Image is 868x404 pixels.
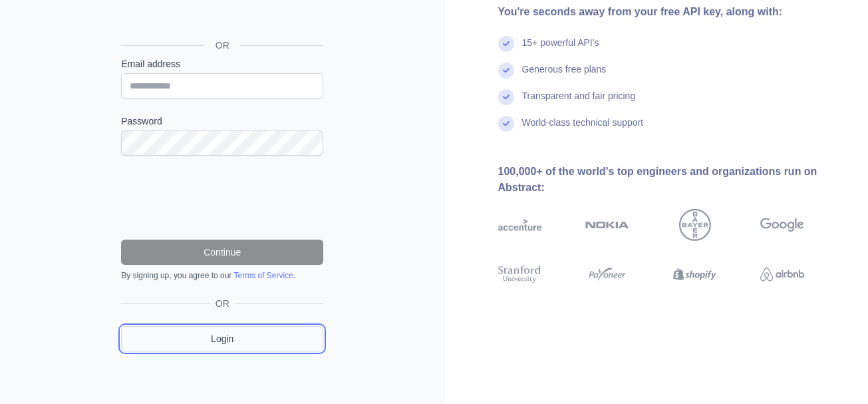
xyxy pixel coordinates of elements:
img: airbnb [760,264,804,286]
span: OR [205,39,240,52]
img: payoneer [585,264,629,286]
img: nokia [585,209,629,241]
label: Password [121,114,323,128]
img: shopify [673,264,717,286]
span: OR [210,297,235,310]
button: Continue [121,240,323,265]
a: Terms of Service [233,271,293,280]
div: By signing up, you agree to our . [121,270,323,281]
div: Transparent and fair pricing [522,89,636,116]
img: check mark [498,63,514,79]
div: World-class technical support [522,116,644,142]
img: check mark [498,36,514,52]
iframe: reCAPTCHA [121,172,323,224]
img: google [760,209,804,241]
div: Generous free plans [522,63,607,89]
img: bayer [679,209,711,241]
div: 15+ powerful API's [522,36,599,63]
label: Email address [121,57,323,71]
img: accenture [498,209,542,241]
iframe: Sign in with Google Button [114,1,327,30]
div: 100,000+ of the world's top engineers and organizations run on Abstract: [498,164,847,196]
div: You're seconds away from your free API key, along with: [498,4,847,20]
img: stanford university [498,264,542,286]
img: check mark [498,116,514,132]
img: check mark [498,89,514,105]
a: Login [121,326,323,351]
